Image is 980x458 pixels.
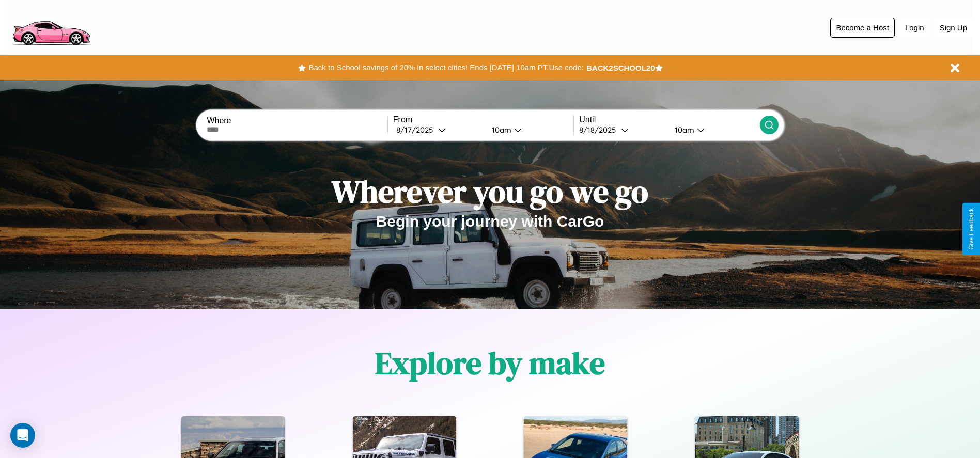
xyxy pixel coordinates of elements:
[396,125,438,135] div: 8 / 17 / 2025
[670,125,697,135] div: 10am
[484,124,574,135] button: 10am
[666,124,760,135] button: 10am
[393,115,573,124] label: From
[375,342,605,384] h1: Explore by make
[830,18,895,38] button: Become a Host
[935,18,972,37] button: Sign Up
[900,18,929,37] button: Login
[579,125,621,135] div: 8 / 18 / 2025
[586,64,655,72] b: BACK2SCHOOL20
[393,124,484,135] button: 8/17/2025
[10,423,35,448] div: Open Intercom Messenger
[207,116,387,125] label: Where
[968,208,975,250] div: Give Feedback
[487,125,514,135] div: 10am
[579,115,759,124] label: Until
[306,60,586,75] button: Back to School savings of 20% in select cities! Ends [DATE] 10am PT.Use code:
[8,5,95,48] img: logo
